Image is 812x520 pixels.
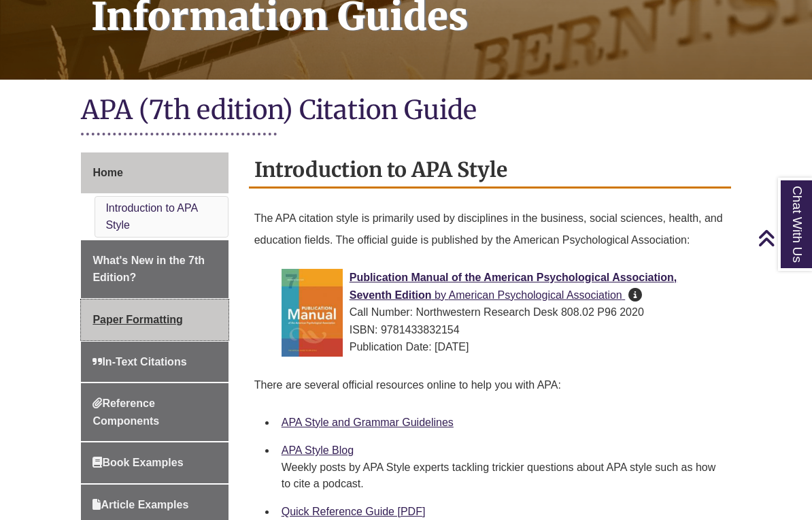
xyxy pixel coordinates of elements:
[81,342,228,383] a: In-Text Citations
[282,321,720,339] div: ISBN: 9781433832154
[92,499,188,510] span: Article Examples
[282,304,720,321] div: Call Number: Northwestern Research Desk 808.02 P96 2020
[92,457,183,468] span: Book Examples
[449,289,622,301] span: American Psychological Association
[92,167,122,178] span: Home
[81,152,228,193] a: Home
[81,299,228,340] a: Paper Formatting
[254,369,726,402] p: There are several official resources online to help you with APA:
[282,417,454,428] a: APA Style and Grammar Guidelines
[81,383,228,441] a: Reference Components
[350,272,677,301] a: Publication Manual of the American Psychological Association, Seventh Edition by American Psychol...
[92,255,205,284] span: What's New in the 7th Edition?
[92,314,182,325] span: Paper Formatting
[81,442,228,483] a: Book Examples
[254,202,726,257] p: The APA citation style is primarily used by disciplines in the business, social sciences, health,...
[435,289,446,301] span: by
[282,459,720,492] div: Weekly posts by APA Style experts tackling trickier questions about APA style such as how to cite...
[282,338,720,356] div: Publication Date: [DATE]
[350,272,677,301] span: Publication Manual of the American Psychological Association, Seventh Edition
[282,444,354,456] a: APA Style Blog
[81,93,730,129] h1: APA (7th edition) Citation Guide
[92,397,159,427] span: Reference Components
[81,240,228,298] a: What's New in the 7th Edition?
[105,202,197,231] a: Introduction to APA Style
[282,506,426,517] a: Quick Reference Guide [PDF]
[249,152,731,189] h2: Introduction to APA Style
[758,229,809,247] a: Back to Top
[92,356,186,368] span: In-Text Citations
